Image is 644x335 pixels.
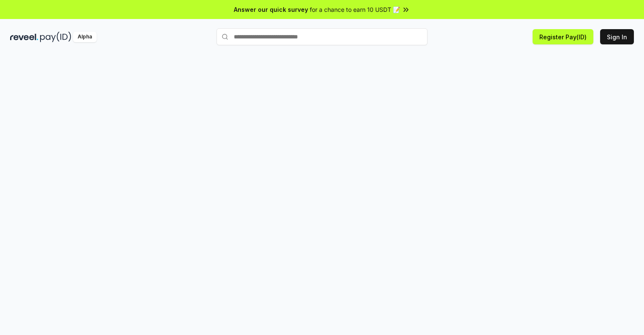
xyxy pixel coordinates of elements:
[73,32,97,42] div: Alpha
[234,5,308,14] span: Answer our quick survey
[310,5,400,14] span: for a chance to earn 10 USDT 📝
[533,29,593,44] button: Register Pay(ID)
[10,32,38,42] img: reveel_dark
[40,32,71,42] img: pay_id
[600,29,634,44] button: Sign In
